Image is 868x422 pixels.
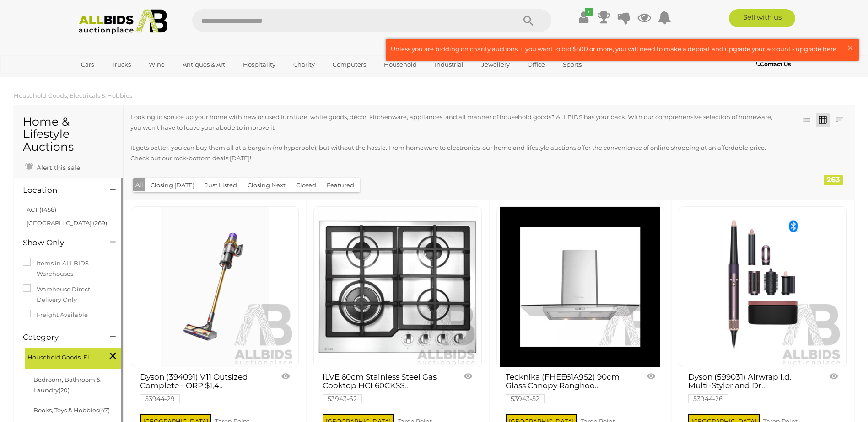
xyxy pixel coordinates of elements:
a: Dyson (394091) V11 Outsized Complete - ORP $1,499 (Includes 1 Year Warranty From Dyson) [131,206,299,367]
a: Charity [287,57,321,72]
a: Industrial [429,57,469,72]
a: Office [522,57,551,72]
img: Dyson (394091) V11 Outsized Complete - ORP $1,499 (Includes 1 Year Warranty From Dyson) [135,207,295,367]
img: Tecknika (FHEE61A9S2) 90cm Glass Canopy Ranghood - Brand New [500,207,660,367]
i: ✔ [585,8,593,16]
label: Warehouse Direct - Delivery Only [23,284,114,306]
a: Wine [143,57,171,72]
a: Sell with us [729,9,795,27]
a: ILVE 60cm Stainless Steel Gas Cooktop HCL60CKSS - ORP $999 - Brand New [313,206,481,367]
button: Closed [291,178,322,192]
a: Computers [327,57,372,72]
a: Household Goods, Electricals & Hobbies [14,92,132,99]
a: Household [378,57,423,72]
a: Tecknika (FHEE61A9S2) 90cm Glass Canopy Ranghood - Brand New [496,206,664,367]
a: Dyson (599031) Airwrap I.d. Multi-Styler and Dryer | Complete Long (Jasper Plum) - ORP $849 (Incl... [679,206,847,367]
span: Household Goods, Electricals & Hobbies [27,350,96,363]
label: Items in ALLBIDS Warehouses [23,258,114,280]
a: [GEOGRAPHIC_DATA] [75,72,152,87]
span: (20) [59,386,70,394]
a: Trucks [106,57,137,72]
b: Contact Us [756,61,791,68]
a: Contact Us [756,59,793,69]
a: Antiques & Art [177,57,231,72]
a: Hospitality [237,57,281,72]
span: (47) [99,406,110,414]
img: ILVE 60cm Stainless Steel Gas Cooktop HCL60CKSS - ORP $999 - Brand New [318,207,478,367]
button: Just Listed [199,178,243,192]
h1: Home & Lifestyle Auctions [23,116,114,153]
a: Dyson (394091) V11 Outsized Complete - ORP $1,4.. 53944-29 [140,373,267,402]
h4: Category [23,333,97,342]
a: Sports [557,57,588,72]
span: × [846,39,854,57]
a: Tecknika (FHEE61A9S2) 90cm Glass Canopy Ranghoo.. 53943-52 [506,373,633,402]
a: ILVE 60cm Stainless Steel Gas Cooktop HCL60CKSS.. 53943-62 [323,373,450,402]
button: Closing Next [242,178,291,192]
button: Featured [321,178,360,192]
label: Freight Available [23,310,88,320]
a: Bedroom, Bathroom & Laundry(20) [33,376,101,394]
a: Dyson (599031) Airwrap I.d. Multi-Styler and Dr.. 53944-26 [688,373,815,402]
img: Allbids.com.au [74,9,173,34]
div: 263 [824,175,843,185]
h4: Location [23,186,97,195]
a: Jewellery [475,57,516,72]
a: Books, Toys & Hobbies(47) [33,406,110,414]
button: All [133,178,146,191]
h4: Show Only [23,238,97,247]
p: Looking to spruce up your home with new or used furniture, white goods, décor, kitchenware, appli... [130,112,781,133]
a: ✔ [577,9,591,26]
button: Search [506,9,551,32]
a: ACT (1458) [27,206,56,213]
a: [GEOGRAPHIC_DATA] (269) [27,219,107,227]
a: Cars [75,57,100,72]
img: Dyson (599031) Airwrap I.d. Multi-Styler and Dryer | Complete Long (Jasper Plum) - ORP $849 (Incl... [683,207,843,367]
a: Alert this sale [23,160,82,174]
span: Alert this sale [34,164,80,172]
p: It gets better: you can buy them all at a bargain (no hyperbole), but without the hassle. From ho... [130,142,781,164]
button: Closing [DATE] [145,178,200,192]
